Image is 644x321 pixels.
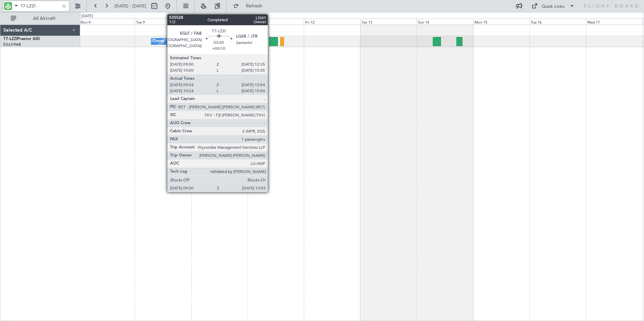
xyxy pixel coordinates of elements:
div: Fri 12 [304,19,360,25]
button: All Aircraft [7,13,73,24]
div: Wed 17 [586,19,642,25]
a: EGLF/FAB [3,42,21,47]
div: Mon 8 [78,19,135,25]
div: Tue 16 [529,19,586,25]
span: All Aircraft [18,16,71,21]
div: Owner [153,36,164,46]
div: Tue 9 [135,19,191,25]
input: A/C (Reg. or Type) [21,1,59,11]
div: Wed 10 [191,19,248,25]
button: Quick Links [528,1,578,11]
span: T7-LZZI [3,37,17,41]
div: Sat 13 [360,19,417,25]
div: Mon 15 [473,19,529,25]
span: [DATE] - [DATE] [115,3,146,9]
span: Refresh [240,4,268,8]
div: Thu 11 [248,19,304,25]
button: Refresh [230,1,270,11]
a: T7-LZZIPraetor 600 [3,37,40,41]
div: [DATE] [82,13,93,19]
div: Quick Links [542,3,565,10]
div: Sun 14 [417,19,473,25]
